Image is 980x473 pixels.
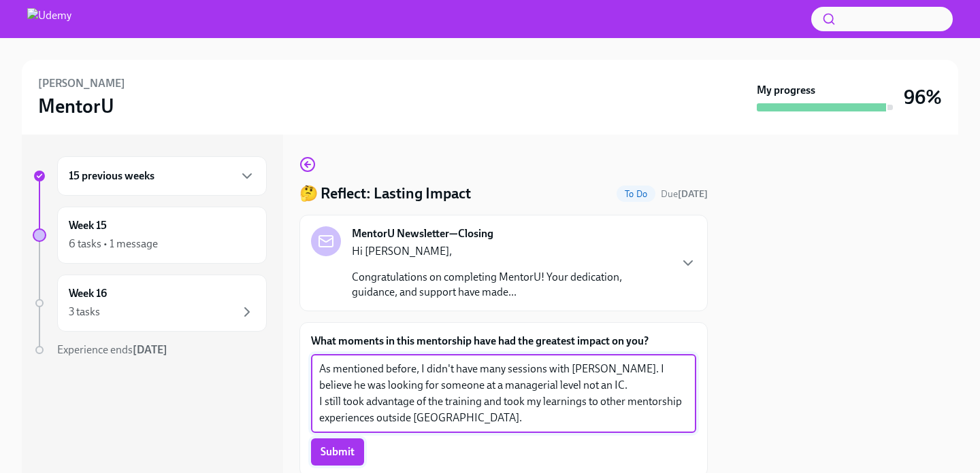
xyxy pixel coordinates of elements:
span: Experience ends [57,343,167,356]
label: What moments in this mentorship have had the greatest impact on you? [311,334,696,349]
strong: My progress [757,83,815,98]
h6: Week 16 [69,286,107,301]
div: 15 previous weeks [57,156,267,196]
h6: 15 previous weeks [69,169,154,183]
span: To Do [617,189,655,199]
strong: MentorU Newsletter—Closing [352,226,493,241]
span: Submit [321,445,355,459]
h4: 🤔 Reflect: Lasting Impact [299,183,471,204]
strong: [DATE] [133,343,167,356]
a: Week 156 tasks • 1 message [33,207,267,264]
h3: 96% [904,85,942,109]
strong: [DATE] [678,188,708,200]
span: September 6th, 2025 05:00 [661,188,708,200]
textarea: As mentioned before, I didn't have many sessions with [PERSON_NAME]. I believe he was looking for... [319,361,688,426]
img: Udemy [27,8,71,30]
h3: MentorU [38,94,114,118]
div: 3 tasks [69,304,100,319]
p: Congratulations on completing MentorU! Your dedication, guidance, and support have made... [352,270,669,300]
p: Hi [PERSON_NAME], [352,244,669,259]
a: Week 163 tasks [33,275,267,332]
button: Submit [311,438,364,466]
h6: [PERSON_NAME] [38,76,125,91]
div: 6 tasks • 1 message [69,236,158,251]
h6: Week 15 [69,218,107,233]
span: Due [661,188,708,200]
